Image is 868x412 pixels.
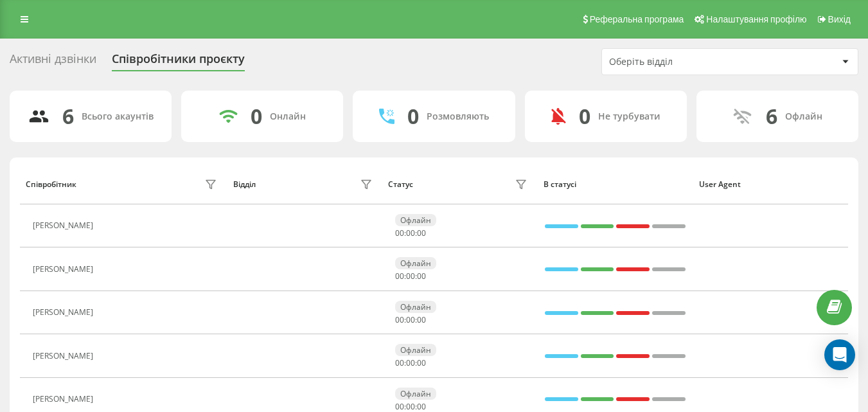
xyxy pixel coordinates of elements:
[417,401,426,412] span: 00
[406,401,415,412] span: 00
[427,111,489,122] div: Розмовляють
[395,257,436,269] div: Офлайн
[10,52,96,72] div: Активні дзвінки
[598,111,660,122] div: Не турбувати
[544,180,687,189] div: В статусі
[112,52,245,72] div: Співробітники проєкту
[417,314,426,325] span: 00
[395,228,404,238] span: 00
[82,111,154,122] div: Всього акаунтів
[824,339,855,370] div: Open Intercom Messenger
[33,395,96,404] div: [PERSON_NAME]
[395,357,404,368] span: 00
[406,271,415,282] span: 00
[395,214,436,226] div: Офлайн
[395,402,426,411] div: : :
[62,104,74,129] div: 6
[395,229,426,238] div: : :
[26,180,76,189] div: Співробітник
[388,180,413,189] div: Статус
[233,180,256,189] div: Відділ
[706,14,806,24] span: Налаштування профілю
[395,301,436,313] div: Офлайн
[785,111,822,122] div: Офлайн
[33,265,96,274] div: [PERSON_NAME]
[33,308,96,317] div: [PERSON_NAME]
[417,271,426,282] span: 00
[828,14,851,24] span: Вихід
[766,104,777,129] div: 6
[395,272,426,281] div: : :
[395,316,426,325] div: : :
[406,314,415,325] span: 00
[395,401,404,412] span: 00
[395,359,426,368] div: : :
[395,388,436,400] div: Офлайн
[395,344,436,356] div: Офлайн
[417,228,426,238] span: 00
[579,104,590,129] div: 0
[406,357,415,368] span: 00
[590,14,684,24] span: Реферальна програма
[251,104,262,129] div: 0
[33,221,96,230] div: [PERSON_NAME]
[417,357,426,368] span: 00
[395,314,404,325] span: 00
[407,104,419,129] div: 0
[33,352,96,361] div: [PERSON_NAME]
[609,57,763,67] div: Оберіть відділ
[270,111,306,122] div: Онлайн
[699,180,842,189] div: User Agent
[395,271,404,282] span: 00
[406,228,415,238] span: 00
